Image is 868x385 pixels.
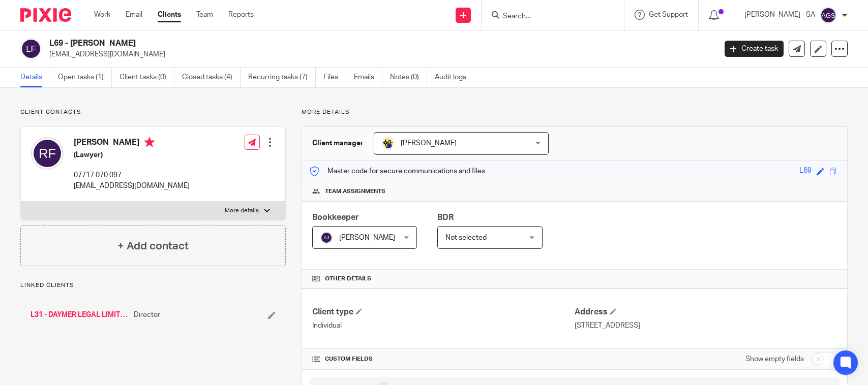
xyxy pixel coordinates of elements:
[20,8,71,22] img: Pixie
[325,275,371,283] span: Other details
[117,238,189,254] h4: + Add contact
[325,187,385,196] span: Team assignments
[320,232,333,244] img: svg%3E
[196,10,213,20] a: Team
[575,307,837,317] h4: Address
[649,11,688,18] span: Get Support
[310,166,485,176] p: Master code for secure communications and files
[126,10,142,20] a: Email
[820,7,836,23] img: svg%3E
[312,320,575,331] p: Individual
[49,49,709,59] p: [EMAIL_ADDRESS][DOMAIN_NAME]
[20,38,42,59] img: svg%3E
[312,213,359,221] span: Bookkeeper
[435,68,474,87] a: Audit logs
[49,38,577,49] h2: L69 - [PERSON_NAME]
[228,10,254,20] a: Reports
[502,12,593,21] input: Search
[158,10,181,20] a: Clients
[799,166,812,177] div: L69
[354,68,382,87] a: Emails
[134,310,160,320] span: Director
[94,10,110,20] a: Work
[390,68,427,87] a: Notes (0)
[31,137,64,170] img: svg%3E
[20,108,286,116] p: Client contacts
[31,310,129,320] a: L31 - DAYMER LEGAL LIMITED
[144,137,155,147] i: Primary
[312,307,575,317] h4: Client type
[382,137,394,149] img: Bobo-Starbridge%201.jpg
[323,68,346,87] a: Files
[401,140,457,147] span: [PERSON_NAME]
[437,213,454,221] span: BDR
[725,41,784,57] a: Create task
[248,68,316,87] a: Recurring tasks (7)
[74,170,190,180] p: 07717 070 097
[74,150,190,160] h5: (Lawyer)
[312,138,364,148] h3: Client manager
[74,181,190,191] p: [EMAIL_ADDRESS][DOMAIN_NAME]
[339,234,395,241] span: [PERSON_NAME]
[575,320,837,331] p: [STREET_ADDRESS]
[74,137,190,150] h4: [PERSON_NAME]
[20,281,286,290] p: Linked clients
[58,68,112,87] a: Open tasks (1)
[225,207,259,215] p: More details
[182,68,241,87] a: Closed tasks (4)
[119,68,174,87] a: Client tasks (0)
[745,354,804,364] label: Show empty fields
[302,108,848,116] p: More details
[20,68,50,87] a: Details
[312,355,575,363] h4: CUSTOM FIELDS
[445,234,487,241] span: Not selected
[744,10,815,20] p: [PERSON_NAME] - SA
